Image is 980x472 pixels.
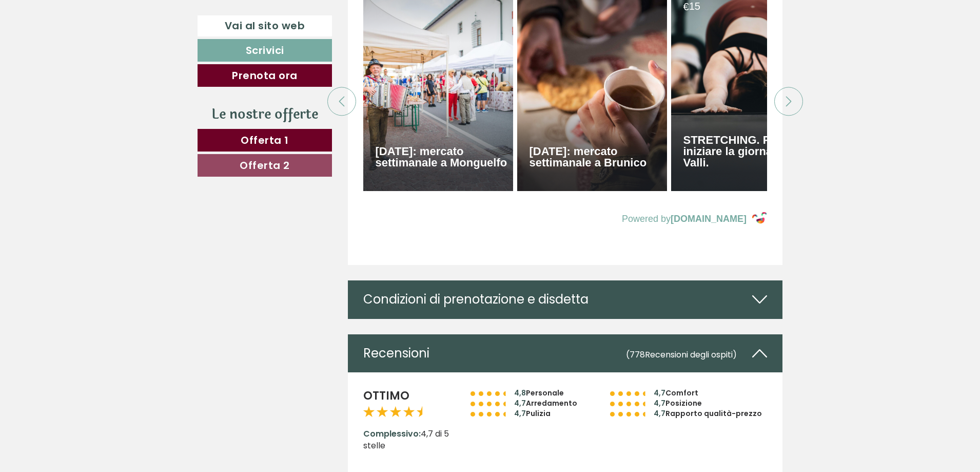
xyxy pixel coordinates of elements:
span: € [683,2,689,12]
span: 4,7 [512,398,526,408]
span: 4,7 [512,408,526,419]
span: Offerta 1 [241,133,289,147]
div: Condizioni di prenotazione e disdetta [348,280,783,318]
a: Scrivici [198,39,332,62]
li: Pulizia [468,408,592,419]
div: Ottimo [363,388,453,404]
li: Comfort [607,388,767,398]
a: Vai al sito web [198,15,332,36]
div: Recensioni [348,334,783,372]
small: 09:21 [15,50,169,57]
li: Rapporto qualità-prezzo [607,408,767,419]
span: 4,7 [651,388,665,398]
div: 15 [683,2,813,12]
span: 4,8 [512,388,526,398]
div: Le nostre offerte [198,105,332,124]
span: 4,7 [651,408,665,419]
div: 4,7 di 5 stelle [356,388,460,452]
h3: [DATE]: mercato settimanale a Brunico [530,146,664,168]
span: 4,7 [651,398,665,408]
strong: [DOMAIN_NAME] [671,214,747,224]
li: Arredamento [468,398,592,408]
li: Personale [468,388,592,398]
h3: [DATE]: mercato settimanale a Monguelfo [376,146,510,168]
div: Hotel Goldene Rose [15,30,169,38]
div: Buon giorno, come possiamo aiutarla? [8,28,174,59]
a: Powered by[DOMAIN_NAME] [363,212,768,226]
div: venerdì [179,8,226,25]
h3: STRETCHING. Per iniziare la giornata. Con Valli. [683,135,818,168]
span: Complessivo: [363,428,421,440]
span: Offerta 2 [240,158,290,173]
span: Recensioni degli ospiti [645,349,733,361]
li: Posizione [607,398,767,408]
a: Prenota ora [198,64,332,87]
small: (778 ) [626,349,737,361]
button: Invia [346,266,405,289]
